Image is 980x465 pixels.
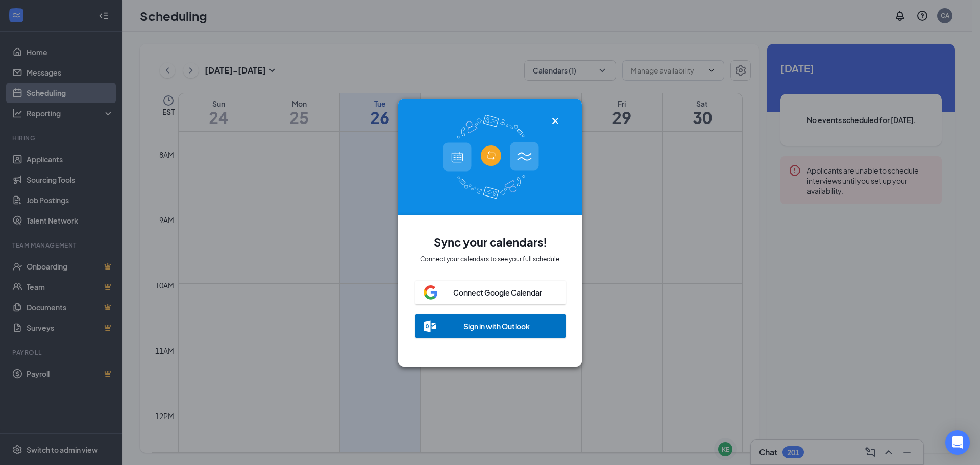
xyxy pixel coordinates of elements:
[415,276,566,304] a: google-iconConnect Google Calendar
[424,285,437,300] img: google-icon
[453,287,542,298] div: Connect Google Calendar
[945,430,970,455] div: Open Intercom Messenger
[420,255,561,263] div: Connect your calendars to see your full schedule.
[434,233,547,251] h1: Sync your calendars!
[424,320,436,332] img: outlook-icon
[415,304,566,338] a: outlook-iconSign in with Outlook
[463,321,530,331] div: Sign in with Outlook
[549,115,561,127] svg: Cross
[443,114,539,199] img: calendar-integration
[549,115,561,127] button: Close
